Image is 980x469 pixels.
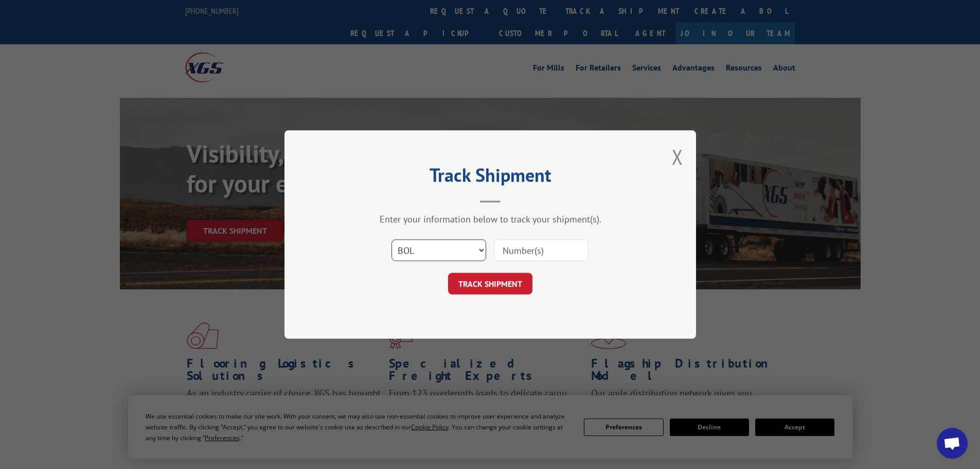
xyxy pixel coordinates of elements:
button: TRACK SHIPMENT [448,273,532,294]
input: Number(s) [494,239,589,261]
div: Enter your information below to track your shipment(s). [336,213,645,225]
button: Close modal [672,143,683,170]
h2: Track Shipment [336,168,645,187]
div: Open chat [937,428,968,459]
